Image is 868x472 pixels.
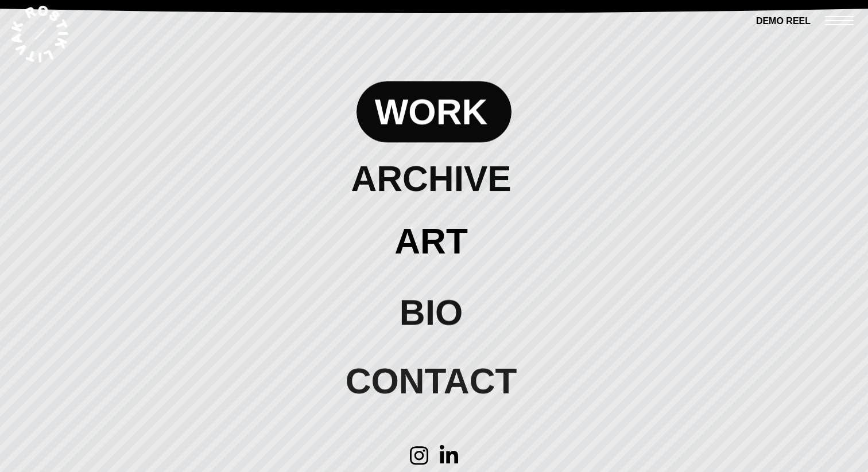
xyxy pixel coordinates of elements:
[376,211,491,272] a: art
[756,14,811,29] a: DEMO REEL
[327,350,541,412] a: contact
[332,149,535,210] a: archive
[381,282,487,344] a: bio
